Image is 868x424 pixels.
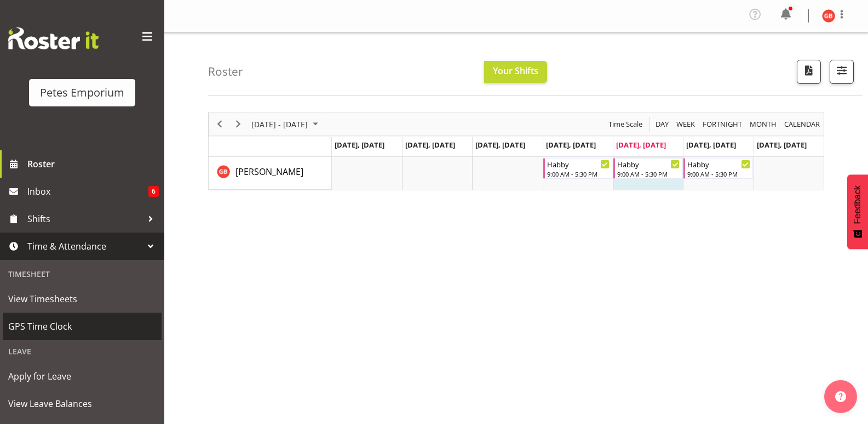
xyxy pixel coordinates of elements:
[748,117,779,131] button: Timeline Month
[702,117,743,131] span: Fortnight
[616,140,666,150] span: [DATE], [DATE]
[27,238,142,255] span: Time & Attendance
[607,117,643,131] span: Time Scale
[8,318,156,335] span: GPS Time Clock
[607,117,645,131] button: Time Scale
[835,391,846,402] img: help-xxl-2.png
[617,169,680,178] div: 9:00 AM - 5:30 PM
[27,183,148,200] span: Inbox
[40,84,124,101] div: Petes Emporium
[212,117,227,131] button: Previous
[783,117,822,131] button: Month
[148,186,159,197] span: 6
[250,117,309,131] span: [DATE] - [DATE]
[405,140,455,150] span: [DATE], [DATE]
[675,117,697,131] button: Timeline Week
[3,313,162,340] a: GPS Time Clock
[231,117,246,131] button: Next
[8,368,156,385] span: Apply for Leave
[654,117,671,131] button: Timeline Day
[208,65,243,78] h4: Roster
[3,390,162,417] a: View Leave Balances
[749,117,778,131] span: Month
[617,159,680,169] div: Habby
[3,340,162,363] div: Leave
[543,158,612,179] div: Gillian Byford"s event - Habby Begin From Thursday, August 28, 2025 at 9:00:00 AM GMT+12:00 Ends ...
[335,140,384,150] span: [DATE], [DATE]
[783,117,821,131] span: calendar
[757,140,807,150] span: [DATE], [DATE]
[822,9,835,22] img: gillian-byford11184.jpg
[701,117,744,131] button: Fortnight
[8,395,156,412] span: View Leave Balances
[687,159,750,169] div: Habby
[547,169,610,178] div: 9:00 AM - 5:30 PM
[250,117,323,131] button: August 25 - 31, 2025
[3,363,162,390] a: Apply for Leave
[3,285,162,313] a: View Timesheets
[3,263,162,285] div: Timesheet
[830,60,854,84] button: Filter Shifts
[8,27,99,49] img: Rosterit website logo
[613,158,682,179] div: Gillian Byford"s event - Habby Begin From Friday, August 29, 2025 at 9:00:00 AM GMT+12:00 Ends At...
[332,157,824,190] table: Timeline Week of August 29, 2025
[209,157,332,190] td: Gillian Byford resource
[235,166,303,178] span: [PERSON_NAME]
[8,291,156,307] span: View Timesheets
[687,169,750,178] div: 9:00 AM - 5:30 PM
[847,174,868,249] button: Feedback - Show survey
[27,211,142,227] span: Shifts
[546,140,596,150] span: [DATE], [DATE]
[484,61,547,83] button: Your Shifts
[210,112,229,135] div: Previous
[27,156,159,172] span: Roster
[208,112,824,190] div: Timeline Week of August 29, 2025
[475,140,525,150] span: [DATE], [DATE]
[493,65,538,77] span: Your Shifts
[654,117,670,131] span: Day
[229,112,248,135] div: Next
[235,165,303,178] a: [PERSON_NAME]
[547,159,610,169] div: Habby
[675,117,696,131] span: Week
[683,158,752,179] div: Gillian Byford"s event - Habby Begin From Saturday, August 30, 2025 at 9:00:00 AM GMT+12:00 Ends ...
[686,140,736,150] span: [DATE], [DATE]
[797,60,821,84] button: Download a PDF of the roster according to the set date range.
[853,185,863,224] span: Feedback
